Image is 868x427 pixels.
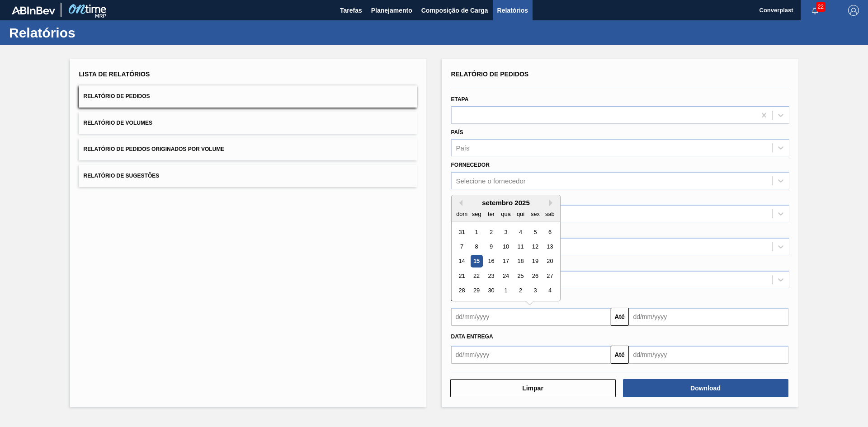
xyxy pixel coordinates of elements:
input: dd/mm/yyyy [451,308,611,326]
div: Choose quinta-feira, 2 de outubro de 2025 [514,285,526,297]
div: sab [543,208,556,220]
div: qua [500,208,512,220]
div: Choose terça-feira, 16 de setembro de 2025 [485,255,497,267]
div: Choose sexta-feira, 12 de setembro de 2025 [529,240,541,253]
div: Choose segunda-feira, 15 de setembro de 2025 [470,255,482,267]
div: Choose sábado, 4 de outubro de 2025 [543,285,556,297]
div: Choose sexta-feira, 5 de setembro de 2025 [529,226,541,238]
div: Choose domingo, 21 de setembro de 2025 [456,270,468,282]
div: sex [529,208,541,220]
span: Relatório de Pedidos Originados por Volume [84,146,225,152]
div: seg [470,208,482,220]
div: Choose domingo, 28 de setembro de 2025 [456,285,468,297]
label: País [451,129,463,136]
div: Choose terça-feira, 30 de setembro de 2025 [485,285,497,297]
button: Next Month [549,200,556,206]
span: Relatórios [497,5,528,16]
div: Choose quinta-feira, 18 de setembro de 2025 [514,255,526,267]
div: Choose terça-feira, 9 de setembro de 2025 [485,240,497,253]
span: Data entrega [451,333,493,340]
button: Relatório de Volumes [79,112,417,134]
div: País [456,144,470,152]
div: Choose quinta-feira, 4 de setembro de 2025 [514,226,526,238]
span: Lista de Relatórios [79,70,150,78]
img: Logout [848,5,859,16]
div: Choose segunda-feira, 1 de setembro de 2025 [470,226,482,238]
div: month 2025-09 [454,225,557,298]
div: Choose sábado, 13 de setembro de 2025 [543,240,556,253]
input: dd/mm/yyyy [629,346,788,364]
div: Choose domingo, 7 de setembro de 2025 [456,240,468,253]
span: Planejamento [371,5,412,16]
span: Composição de Carga [421,5,488,16]
div: dom [456,208,468,220]
h1: Relatórios [9,28,170,38]
div: Choose sábado, 20 de setembro de 2025 [543,255,556,267]
button: Relatório de Pedidos Originados por Volume [79,138,417,160]
div: Choose terça-feira, 23 de setembro de 2025 [485,270,497,282]
div: Selecione o fornecedor [456,177,526,185]
div: Choose quarta-feira, 1 de outubro de 2025 [500,285,512,297]
button: Download [623,379,788,397]
label: Etapa [451,96,469,103]
div: Choose domingo, 31 de agosto de 2025 [456,226,468,238]
div: qui [514,208,526,220]
button: Até [611,346,629,364]
input: dd/mm/yyyy [451,346,611,364]
div: Choose quinta-feira, 11 de setembro de 2025 [514,240,526,253]
button: Relatório de Sugestões [79,165,417,187]
div: Choose terça-feira, 2 de setembro de 2025 [485,226,497,238]
button: Notificações [801,4,830,17]
div: Choose sábado, 6 de setembro de 2025 [543,226,556,238]
button: Até [611,308,629,326]
div: Choose segunda-feira, 8 de setembro de 2025 [470,240,482,253]
div: Choose domingo, 14 de setembro de 2025 [456,255,468,267]
div: Choose segunda-feira, 29 de setembro de 2025 [470,285,482,297]
div: Choose sábado, 27 de setembro de 2025 [543,270,556,282]
button: Limpar [450,379,616,397]
div: setembro 2025 [452,199,560,206]
div: Choose quinta-feira, 25 de setembro de 2025 [514,270,526,282]
div: Choose sexta-feira, 19 de setembro de 2025 [529,255,541,267]
div: Choose quarta-feira, 3 de setembro de 2025 [500,226,512,238]
div: Choose quarta-feira, 10 de setembro de 2025 [500,240,512,253]
img: TNhmsLtSVTkK8tSr43FrP2fwEKptu5GPRR3wAAAABJRU5ErkJggg== [12,6,55,14]
div: Choose quarta-feira, 17 de setembro de 2025 [500,255,512,267]
button: Relatório de Pedidos [79,85,417,108]
span: Relatório de Sugestões [84,173,160,179]
span: Relatório de Pedidos [84,93,150,99]
input: dd/mm/yyyy [629,308,788,326]
div: ter [485,208,497,220]
div: Choose segunda-feira, 22 de setembro de 2025 [470,270,482,282]
label: Fornecedor [451,162,490,168]
span: Relatório de Volumes [84,120,152,126]
div: Choose sexta-feira, 3 de outubro de 2025 [529,285,541,297]
span: Tarefas [340,5,362,16]
span: Relatório de Pedidos [451,70,529,78]
span: 22 [816,2,826,12]
button: Previous Month [456,200,462,206]
div: Choose sexta-feira, 26 de setembro de 2025 [529,270,541,282]
div: Choose quarta-feira, 24 de setembro de 2025 [500,270,512,282]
